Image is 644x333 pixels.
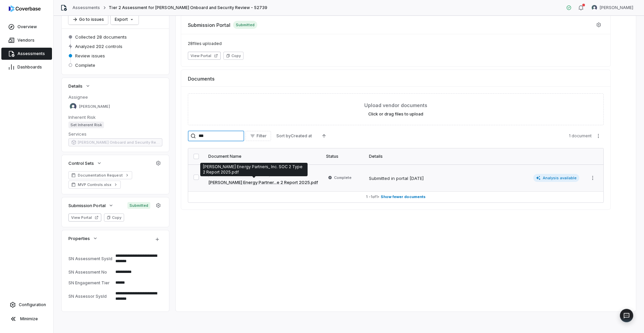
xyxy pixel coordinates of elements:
[3,312,51,326] button: Minimize
[587,173,598,183] button: More actions
[68,294,113,299] div: SN Assessor SysId
[72,5,100,10] a: Assessments
[17,51,45,56] span: Assessments
[68,213,101,222] button: View Portal
[75,53,105,59] span: Review issues
[223,52,244,60] button: Copy
[70,103,76,110] img: Samuel Folarin avatar
[1,61,52,73] a: Dashboards
[369,154,579,159] div: Details
[66,80,93,92] button: Details
[208,154,318,159] div: Document Name
[109,5,267,10] span: Tier 2 Assessment for [PERSON_NAME] Onboard and Security Review - 52739
[188,21,230,29] span: Submission Portal
[68,181,121,189] a: MVP Controls.xlsx
[334,175,352,180] span: Complete
[257,133,267,139] span: Filter
[68,171,132,179] a: Documentation Request
[569,133,592,139] span: 1 document
[3,299,51,311] a: Configuration
[66,157,104,169] button: Control Sets
[364,102,427,109] span: Upload vendor documents
[203,164,305,175] p: [PERSON_NAME] Energy Partners_ Inc. SOC 2 Type 2 Report 2025.pdf
[111,14,139,25] button: Export
[326,154,361,159] div: Status
[104,213,124,222] button: Copy
[68,202,106,208] span: Submission Portal
[68,83,83,89] span: Details
[68,270,113,275] div: SN Assessment No
[369,175,424,182] div: Submitted in portal
[20,316,38,322] span: Minimize
[17,64,42,70] span: Dashboards
[593,131,604,141] button: More actions
[68,235,90,241] span: Properties
[410,175,424,182] div: [DATE]
[9,5,41,12] img: logo-D7KZi-bG.svg
[533,174,580,182] span: Analysis available
[66,232,100,244] button: Properties
[188,52,221,60] button: View Portal
[381,194,426,199] span: Show fewer documents
[1,34,52,46] a: Vendors
[75,43,122,49] span: Analyzed 202 controls
[317,131,331,141] button: Ascending
[75,34,127,40] span: Collected 28 documents
[68,122,104,128] span: Set Inherent Risk
[600,5,633,10] span: [PERSON_NAME]
[68,114,162,120] dt: Inherent Risk
[19,302,46,307] span: Configuration
[68,280,113,285] div: SN Engagement Tier
[188,41,604,46] span: 28 files uploaded
[272,131,316,141] button: Sort byCreated at
[1,21,52,33] a: Overview
[68,256,113,261] div: SN Assessment SysId
[246,131,271,141] button: Filter
[68,131,162,137] dt: Services
[68,160,94,166] span: Control Sets
[321,133,327,139] svg: Ascending
[368,111,423,117] label: Click or drag files to upload
[68,14,108,25] button: Go to issues
[588,3,637,13] button: Samuel Folarin avatar[PERSON_NAME]
[208,179,318,186] a: [PERSON_NAME] Energy Partner...e 2 Report 2025.pdf
[78,182,111,187] span: MVP Controls.xlsx
[68,94,162,100] dt: Assignee
[17,24,37,30] span: Overview
[66,199,116,211] button: Submission Portal
[233,21,257,29] span: Submitted
[188,192,603,202] button: 1 -1of1• Show fewer documents
[78,173,123,178] span: Documentation Request
[75,62,95,68] span: Complete
[188,75,215,82] span: Documents
[79,104,110,109] span: [PERSON_NAME]
[1,48,52,60] a: Assessments
[127,202,150,209] span: Submitted
[17,38,35,43] span: Vendors
[592,5,597,10] img: Samuel Folarin avatar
